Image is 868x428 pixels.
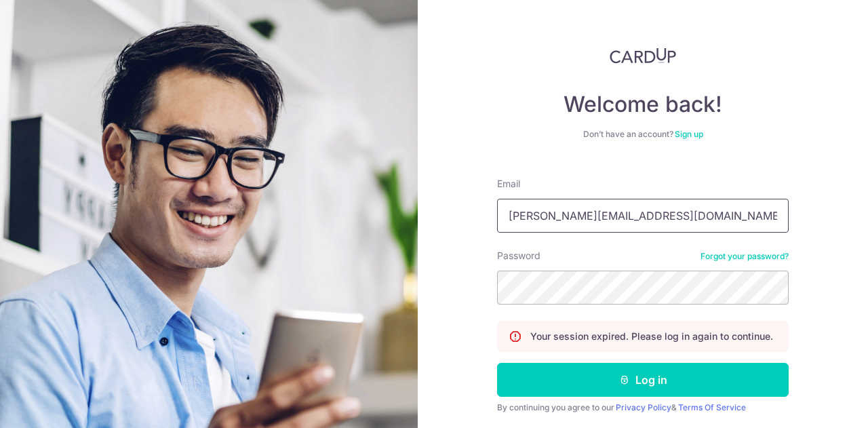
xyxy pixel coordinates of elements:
[610,47,676,64] img: CardUp Logo
[616,402,671,412] a: Privacy Policy
[678,402,746,412] a: Terms Of Service
[530,330,773,343] p: Your session expired. Please log in again to continue.
[675,129,703,139] a: Sign up
[497,402,789,413] div: By continuing you agree to our &
[497,91,789,118] h4: Welcome back!
[497,129,789,140] div: Don’t have an account?
[497,363,789,397] button: Log in
[497,249,540,262] label: Password
[497,199,789,233] input: Enter your Email
[701,251,789,262] a: Forgot your password?
[497,177,520,191] label: Email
